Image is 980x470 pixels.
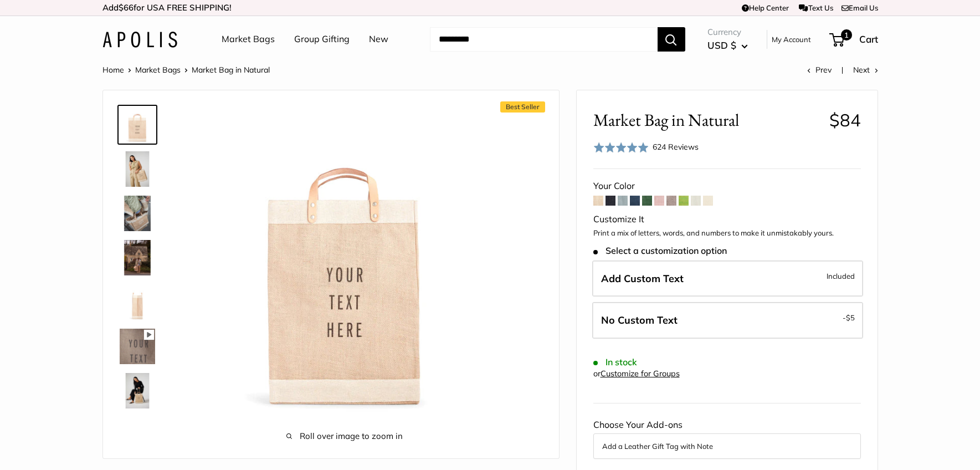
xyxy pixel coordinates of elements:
[117,326,157,366] a: Market Bag in Natural
[593,417,861,459] div: Choose Your Add-ons
[117,238,157,278] a: Market Bag in Natural
[120,196,155,231] img: Market Bag in Natural
[102,65,124,75] a: Home
[102,32,177,48] img: Apolis
[593,366,680,381] div: or
[829,109,861,131] span: $84
[593,178,861,195] div: Your Color
[658,27,685,52] button: Search
[827,269,855,283] span: Included
[853,65,878,75] a: Next
[807,65,832,75] a: Prev
[846,313,855,322] span: $5
[707,24,748,40] span: Currency
[117,149,157,189] a: Market Bag in Natural
[592,260,863,297] label: Add Custom Text
[601,369,680,379] a: Customize for Groups
[772,33,811,46] a: My Account
[799,3,833,12] a: Text Us
[653,142,699,152] span: 624 Reviews
[601,314,678,326] span: No Custom Text
[843,311,855,324] span: -
[593,246,727,256] span: Select a customization option
[592,302,863,339] label: Leave Blank
[842,3,878,12] a: Email Us
[707,39,736,51] span: USD $
[593,211,861,228] div: Customize It
[593,228,861,239] p: Print a mix of letters, words, and numbers to make it unmistakably yours.
[222,31,275,48] a: Market Bags
[192,428,497,444] span: Roll over image to zoom in
[593,357,637,367] span: In stock
[369,31,388,48] a: New
[120,151,155,187] img: Market Bag in Natural
[192,65,270,75] span: Market Bag in Natural
[742,3,789,12] a: Help Center
[707,37,748,54] button: USD $
[135,65,181,75] a: Market Bags
[120,284,155,320] img: description_13" wide, 18" high, 8" deep; handles: 3.5"
[294,31,350,48] a: Group Gifting
[117,193,157,233] a: Market Bag in Natural
[117,415,157,455] a: Market Bag in Natural
[117,282,157,322] a: description_13" wide, 18" high, 8" deep; handles: 3.5"
[500,101,545,113] span: Best Seller
[192,107,497,413] img: Market Bag in Natural
[601,272,684,285] span: Add Custom Text
[840,29,851,40] span: 1
[117,371,157,411] a: Market Bag in Natural
[859,33,878,45] span: Cart
[430,27,658,52] input: Search...
[120,240,155,275] img: Market Bag in Natural
[119,2,134,13] span: $66
[120,373,155,408] img: Market Bag in Natural
[593,110,821,130] span: Market Bag in Natural
[120,329,155,364] img: Market Bag in Natural
[602,440,852,453] button: Add a Leather Gift Tag with Note
[120,107,155,142] img: Market Bag in Natural
[102,63,270,77] nav: Breadcrumb
[117,105,157,145] a: Market Bag in Natural
[830,30,878,48] a: 1 Cart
